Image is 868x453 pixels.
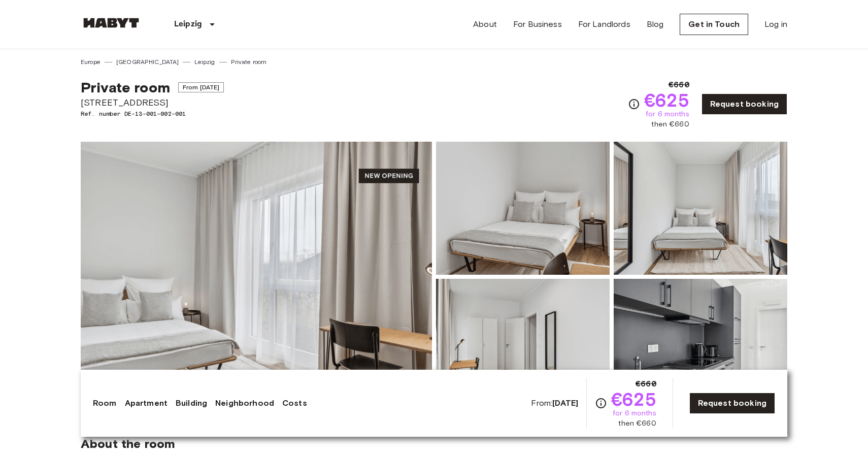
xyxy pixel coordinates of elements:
a: Leipzig [194,57,215,67]
svg: Check cost overview for full price breakdown. Please note that discounts apply to new joiners onl... [628,98,640,110]
span: then €660 [651,119,689,130]
span: for 6 months [613,408,656,418]
span: Private room [81,79,170,96]
a: Request booking [689,393,775,414]
a: Building [176,397,207,409]
span: €625 [644,91,689,109]
img: Picture of unit DE-13-001-002-001 [436,279,610,412]
a: Blog [647,18,664,30]
p: Leipzig [174,18,202,30]
a: For Landlords [578,18,630,30]
img: Picture of unit DE-13-001-002-001 [436,142,610,275]
span: €660 [669,79,689,91]
span: [STREET_ADDRESS] [81,96,224,109]
span: €625 [611,390,656,408]
span: then €660 [618,418,656,429]
span: From: [531,398,578,409]
span: €660 [636,378,656,390]
img: Picture of unit DE-13-001-002-001 [614,142,787,275]
a: Neighborhood [215,397,274,409]
svg: Check cost overview for full price breakdown. Please note that discounts apply to new joiners onl... [595,397,607,409]
a: Room [93,397,117,409]
span: From [DATE] [178,82,224,92]
a: Private room [231,57,267,67]
a: About [473,18,497,30]
b: [DATE] [552,398,578,408]
img: Picture of unit DE-13-001-002-001 [614,279,787,412]
a: Apartment [125,397,168,409]
a: Log in [764,18,787,30]
span: Ref. number DE-13-001-002-001 [81,109,224,118]
a: Europe [81,57,101,67]
span: for 6 months [646,109,689,119]
span: About the room [81,436,787,451]
a: For Business [513,18,562,30]
img: Habyt [81,18,142,28]
a: Get in Touch [680,14,748,35]
img: Marketing picture of unit DE-13-001-002-001 [81,142,432,412]
a: [GEOGRAPHIC_DATA] [116,57,179,67]
a: Request booking [702,93,787,115]
a: Costs [282,397,307,409]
